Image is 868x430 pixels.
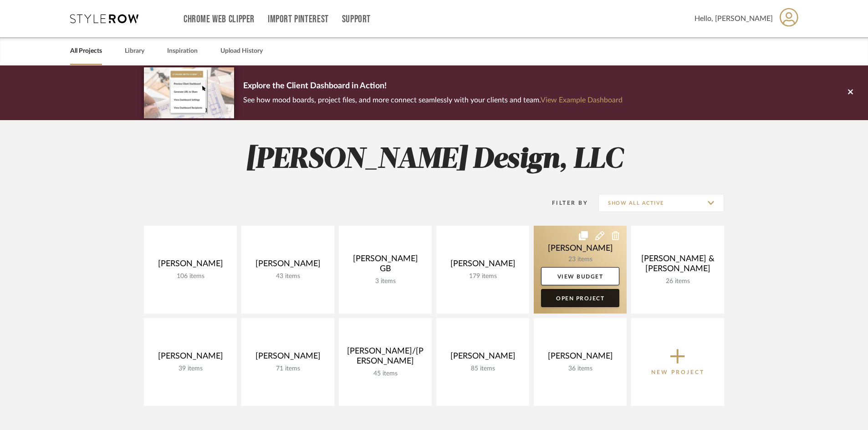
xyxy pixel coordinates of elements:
[268,15,329,23] a: Import Pinterest
[651,368,705,377] p: New Project
[444,259,522,273] div: [PERSON_NAME]
[346,370,424,378] div: 45 items
[151,259,230,273] div: [PERSON_NAME]
[638,254,717,278] div: [PERSON_NAME] & [PERSON_NAME]
[151,273,230,280] div: 106 items
[151,365,230,373] div: 39 items
[540,198,588,207] div: Filter By
[444,365,522,373] div: 85 items
[541,351,619,365] div: [PERSON_NAME]
[346,278,424,285] div: 3 items
[249,351,327,365] div: [PERSON_NAME]
[631,318,724,406] button: New Project
[184,15,255,23] a: Chrome Web Clipper
[249,273,327,280] div: 43 items
[167,45,198,57] a: Inspiration
[106,143,762,177] h2: [PERSON_NAME] Design, LLC
[444,351,522,365] div: [PERSON_NAME]
[249,365,327,373] div: 71 items
[638,278,717,285] div: 26 items
[243,79,623,94] p: Explore the Client Dashboard in Action!
[70,45,102,57] a: All Projects
[243,94,623,106] p: See how mood boards, project files, and more connect seamlessly with your clients and team.
[249,259,327,273] div: [PERSON_NAME]
[541,365,619,373] div: 36 items
[541,96,623,104] a: View Example Dashboard
[346,346,424,370] div: [PERSON_NAME]/[PERSON_NAME]
[444,273,522,280] div: 179 items
[125,45,144,57] a: Library
[346,254,424,278] div: [PERSON_NAME] GB
[694,13,773,24] span: Hello, [PERSON_NAME]
[220,45,263,57] a: Upload History
[541,267,619,285] a: View Budget
[342,15,371,23] a: Support
[144,67,234,118] img: d5d033c5-7b12-40c2-a960-1ecee1989c38.png
[541,289,619,307] a: Open Project
[151,351,230,365] div: [PERSON_NAME]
